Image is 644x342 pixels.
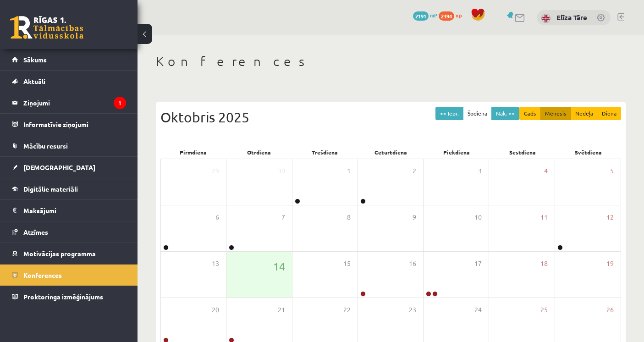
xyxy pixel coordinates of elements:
[12,92,126,113] a: Ziņojumi1
[23,114,126,135] legend: Informatīvie ziņojumi
[456,11,462,19] span: xp
[343,305,351,315] span: 22
[474,259,482,269] span: 17
[23,77,45,85] span: Aktuāli
[278,166,285,176] span: 30
[409,259,416,269] span: 16
[540,259,548,269] span: 18
[358,146,424,159] div: Ceturtdiena
[23,292,103,301] span: Proktoringa izmēģinājums
[12,71,126,92] a: Aktuāli
[347,166,351,176] span: 1
[439,11,454,21] span: 2394
[12,286,126,307] a: Proktoringa izmēģinājums
[413,212,416,222] span: 9
[347,212,351,222] span: 8
[23,249,96,258] span: Motivācijas programma
[544,166,548,176] span: 4
[215,212,219,222] span: 6
[490,146,556,159] div: Sestdiena
[12,114,126,135] a: Informatīvie ziņojumi
[478,166,482,176] span: 3
[226,146,292,159] div: Otrdiena
[12,265,126,286] a: Konferences
[12,178,126,199] a: Digitālie materiāli
[413,11,429,21] span: 2191
[23,271,62,279] span: Konferences
[12,135,126,156] a: Mācību resursi
[114,97,126,109] i: 1
[435,107,463,120] button: << Iepr.
[606,259,614,269] span: 19
[23,185,78,193] span: Digitālie materiāli
[555,146,621,159] div: Svētdiena
[409,305,416,315] span: 23
[292,146,358,159] div: Trešdiena
[23,163,95,171] span: [DEMOGRAPHIC_DATA]
[23,92,126,113] legend: Ziņojumi
[212,259,219,269] span: 13
[571,107,598,120] button: Nedēļa
[12,49,126,70] a: Sākums
[343,259,351,269] span: 15
[597,107,621,120] button: Diena
[212,166,219,176] span: 29
[12,200,126,221] a: Maksājumi
[212,305,219,315] span: 20
[424,146,490,159] div: Piekdiena
[474,305,482,315] span: 24
[278,305,285,315] span: 21
[12,243,126,264] a: Motivācijas programma
[556,13,587,22] a: Elīza Tāre
[610,166,614,176] span: 5
[519,107,541,120] button: Gads
[23,228,48,236] span: Atzīmes
[540,107,571,120] button: Mēnesis
[474,212,482,222] span: 10
[160,107,621,127] div: Oktobris 2025
[12,221,126,243] a: Atzīmes
[23,200,126,221] legend: Maksājumi
[23,142,68,150] span: Mācību resursi
[463,107,492,120] button: Šodiena
[541,14,550,23] img: Elīza Tāre
[23,55,47,64] span: Sākums
[10,16,83,39] a: Rīgas 1. Tālmācības vidusskola
[281,212,285,222] span: 7
[413,11,437,19] a: 2191 mP
[540,212,548,222] span: 11
[540,305,548,315] span: 25
[273,259,285,274] span: 14
[606,305,614,315] span: 26
[606,212,614,222] span: 12
[413,166,416,176] span: 2
[491,107,519,120] button: Nāk. >>
[12,157,126,178] a: [DEMOGRAPHIC_DATA]
[156,54,626,69] h1: Konferences
[439,11,466,19] a: 2394 xp
[430,11,437,19] span: mP
[160,146,226,159] div: Pirmdiena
